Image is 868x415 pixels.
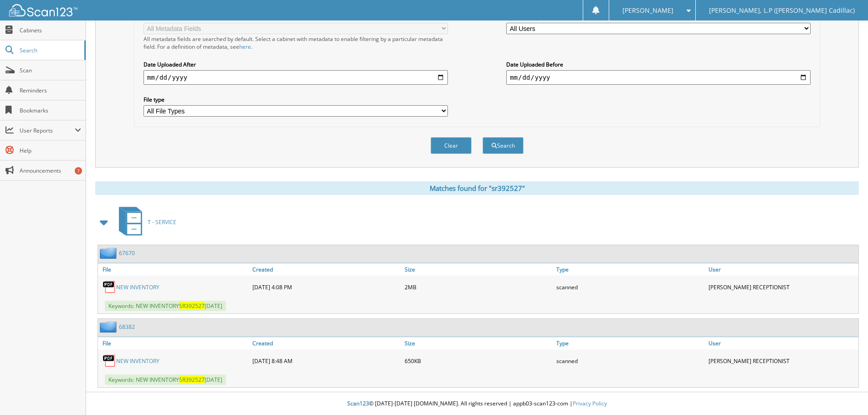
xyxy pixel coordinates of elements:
[9,4,77,16] img: scan123-logo-white.svg
[20,67,81,74] span: Scan
[706,337,858,349] a: User
[431,137,472,154] button: Clear
[179,302,205,310] span: SR392527
[20,46,80,54] span: Search
[113,204,176,240] a: T - SERVICE
[622,8,673,13] span: [PERSON_NAME]
[119,323,135,331] a: 68382
[250,337,402,349] a: Created
[706,278,858,296] div: [PERSON_NAME] RECEPTIONIST
[402,263,555,276] a: Size
[573,400,607,407] a: Privacy Policy
[100,247,119,259] img: folder2.png
[144,96,448,103] label: File type
[554,263,706,276] a: Type
[144,70,448,85] input: start
[250,352,402,370] div: [DATE] 8:48 AM
[554,278,706,296] div: scanned
[105,301,226,311] span: Keywords: NEW INVENTORY [DATE]
[98,337,250,349] a: File
[103,354,116,368] img: PDF.png
[402,337,555,349] a: Size
[103,280,116,294] img: PDF.png
[20,87,81,94] span: Reminders
[554,337,706,349] a: Type
[239,43,251,51] a: here
[119,249,135,257] a: 67670
[95,181,859,195] div: Matches found for "sr392527"
[20,167,81,174] span: Announcements
[20,147,81,154] span: Help
[250,263,402,276] a: Created
[347,400,369,407] span: Scan123
[554,352,706,370] div: scanned
[179,376,205,384] span: SR392527
[706,263,858,276] a: User
[100,321,119,333] img: folder2.png
[250,278,402,296] div: [DATE] 4:08 PM
[506,70,811,85] input: end
[144,61,448,68] label: Date Uploaded After
[20,26,81,34] span: Cabinets
[75,167,82,174] div: 7
[402,278,555,296] div: 2MB
[148,218,176,226] span: T - SERVICE
[105,374,226,385] span: Keywords: NEW INVENTORY [DATE]
[506,61,811,68] label: Date Uploaded Before
[116,283,159,291] a: NEW INVENTORY
[706,352,858,370] div: [PERSON_NAME] RECEPTIONIST
[98,263,250,276] a: File
[20,107,81,114] span: Bookmarks
[144,35,448,51] div: All metadata fields are searched by default. Select a cabinet with metadata to enable filtering b...
[483,137,524,154] button: Search
[402,352,555,370] div: 650KB
[709,8,855,13] span: [PERSON_NAME], L.P ([PERSON_NAME] Cadillac)
[86,393,868,415] div: © [DATE]-[DATE] [DOMAIN_NAME]. All rights reserved | appb03-scan123-com |
[20,127,75,134] span: User Reports
[116,357,159,365] a: NEW INVENTORY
